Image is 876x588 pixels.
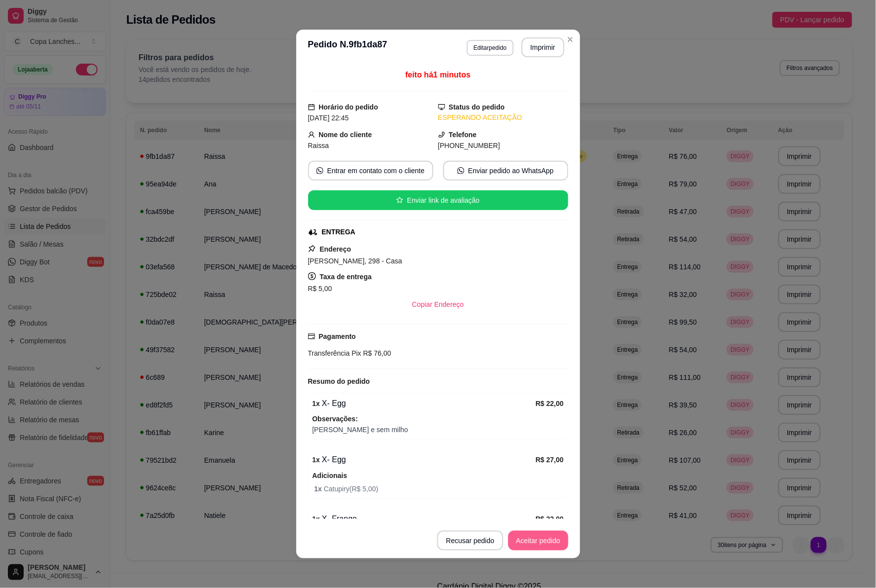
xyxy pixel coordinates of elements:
[313,398,536,409] div: X- Egg
[315,485,324,493] strong: 1 x
[313,456,320,464] strong: 1 x
[319,131,372,139] strong: Nome do cliente
[308,114,349,122] span: [DATE] 22:45
[536,515,564,523] strong: R$ 22,00
[315,483,564,494] span: Catupiry ( R$ 5,00 )
[308,190,568,210] button: starEnviar link de avaliação
[308,333,315,340] span: credit-card
[467,40,514,56] button: Editarpedido
[313,415,358,423] strong: Observações:
[308,377,370,385] strong: Resumo do pedido
[536,456,564,464] strong: R$ 27,00
[361,349,391,357] span: R$ 76,00
[508,531,568,551] button: Aceitar pedido
[438,142,500,149] span: [PHONE_NUMBER]
[313,515,320,523] strong: 1 x
[313,513,536,525] div: X- Frango
[313,400,320,407] strong: 1 x
[443,161,568,181] button: whats-appEnviar pedido ao WhatsApp
[308,285,332,293] span: R$ 5,00
[405,71,470,79] span: feito há 1 minutos
[438,131,445,138] span: phone
[320,245,351,253] strong: Endereço
[308,272,316,280] span: dollar
[313,472,348,479] strong: Adicionais
[438,104,445,110] span: desktop
[449,103,505,111] strong: Status do pedido
[313,454,536,466] div: X- Egg
[319,103,379,111] strong: Horário do pedido
[308,161,433,181] button: whats-appEntrar em contato com o cliente
[322,227,355,237] div: ENTREGA
[308,245,316,253] span: pushpin
[313,424,564,435] span: [PERSON_NAME] e sem milho
[308,257,402,265] span: [PERSON_NAME], 298 - Casa
[308,131,315,138] span: user
[404,294,472,314] button: Copiar Endereço
[308,142,329,149] span: Raissa
[308,349,361,357] span: Transferência Pix
[308,37,387,57] h3: Pedido N. 9fb1da87
[308,104,315,110] span: calendar
[396,197,403,204] span: star
[522,37,564,57] button: Imprimir
[320,273,372,281] strong: Taxa de entrega
[536,400,564,407] strong: R$ 22,00
[562,32,578,47] button: Close
[449,131,477,139] strong: Telefone
[316,167,323,174] span: whats-app
[457,167,464,174] span: whats-app
[437,531,503,551] button: Recusar pedido
[438,112,568,123] div: ESPERANDO ACEITAÇÃO
[319,332,356,340] strong: Pagamento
